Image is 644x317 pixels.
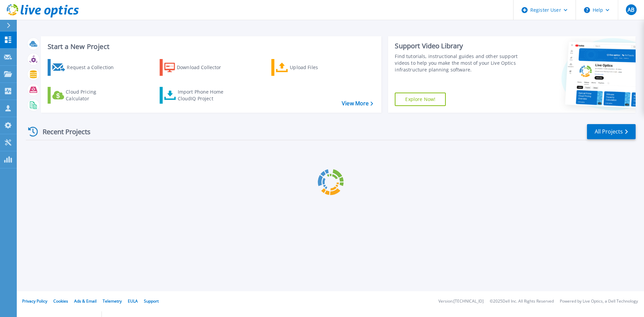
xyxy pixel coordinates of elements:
a: Cloud Pricing Calculator [48,87,122,104]
a: Ads & Email [74,298,97,304]
a: Upload Files [271,59,346,76]
li: Version: [TECHNICAL_ID] [438,299,484,304]
a: Request a Collection [48,59,122,76]
div: Import Phone Home CloudIQ Project [178,89,230,102]
div: Find tutorials, instructional guides and other support videos to help you make the most of your L... [395,53,521,73]
div: Request a Collection [67,61,120,74]
span: AB [628,7,634,12]
h3: Start a New Project [48,43,373,50]
a: Privacy Policy [22,298,47,304]
a: View More [342,100,373,107]
a: Download Collector [160,59,234,76]
a: EULA [128,298,138,304]
li: © 2025 Dell Inc. All Rights Reserved [490,299,554,304]
a: Telemetry [103,298,122,304]
div: Cloud Pricing Calculator [66,89,119,102]
a: Support [144,298,159,304]
a: Cookies [53,298,68,304]
div: Recent Projects [26,123,100,140]
a: All Projects [587,124,636,139]
a: Explore Now! [395,93,446,106]
div: Support Video Library [395,42,521,50]
div: Download Collector [177,61,230,74]
li: Powered by Live Optics, a Dell Technology [560,299,638,304]
div: Upload Files [290,61,343,74]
